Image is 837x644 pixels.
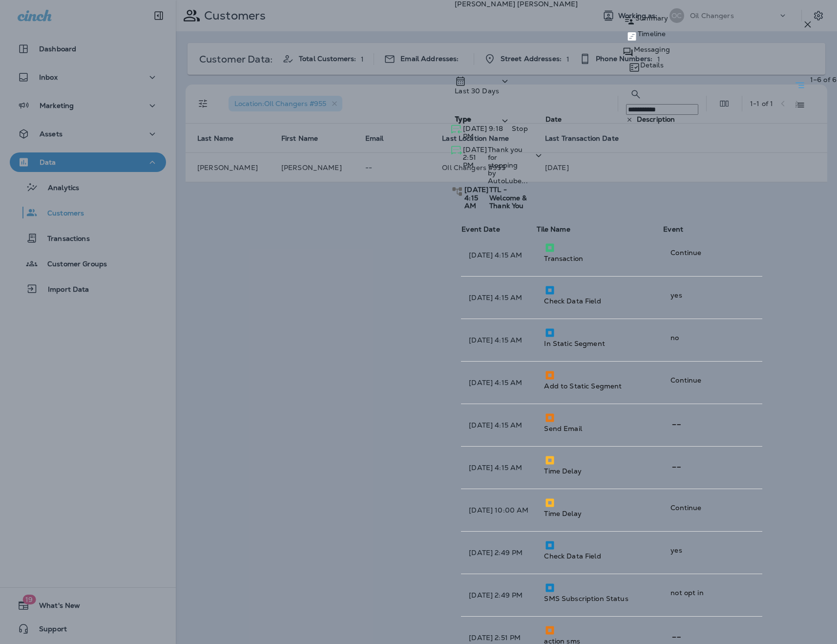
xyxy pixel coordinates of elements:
[461,225,500,234] span: Event Date
[670,588,754,598] p: not opt in
[670,503,754,513] p: Continue
[640,61,664,69] p: Details
[670,333,754,343] p: no
[451,124,462,133] span: Text Message - Received
[455,87,499,95] p: Last 30 Days
[463,146,487,169] p: [DATE] 2:51 PM
[638,30,666,38] p: Timeline
[469,591,528,599] p: [DATE] 2:49 PM
[469,421,528,429] p: [DATE] 4:15 AM
[451,145,462,154] span: Text Message - Delivered
[790,75,810,95] button: Summary View
[537,225,570,234] span: Tile Name
[463,125,511,140] p: [DATE] 9:18 PM
[544,594,655,603] p: SMS Subscription Status
[529,146,548,166] button: Expand
[670,290,754,300] p: yes
[544,339,655,348] p: In Static Segment
[469,294,528,301] p: [DATE] 4:15 AM
[544,381,655,391] p: Add to Static Segment
[469,506,528,514] p: [DATE] 10:00 AM
[488,145,528,185] span: Thank you for stopping by AutoLube...
[544,551,655,561] p: Check Data Field
[544,254,655,263] p: Transaction
[545,115,562,124] span: Date
[635,14,668,22] p: Summary
[544,509,655,518] p: Time Delay
[670,248,754,258] p: Continue
[544,424,655,433] p: Send Email
[544,296,655,306] p: Check Data Field
[670,375,754,385] p: Continue
[489,185,526,211] span: TTL - Welcome & Thank You
[469,379,528,386] p: [DATE] 4:15 AM
[469,464,528,472] p: [DATE] 4:15 AM
[512,124,528,133] span: Stop
[464,185,488,211] span: [DATE] 4:15 AM
[544,466,655,476] p: Time Delay
[469,336,528,344] p: [DATE] 4:15 AM
[455,115,471,124] span: Type
[451,186,463,195] span: Journey
[634,45,670,53] p: Messaging
[810,76,837,84] p: 1–6 of 6
[469,251,528,259] p: [DATE] 4:15 AM
[663,225,683,234] span: Event
[469,634,528,642] p: [DATE] 2:51 PM
[790,95,810,115] button: Log View
[637,115,675,124] span: Description
[670,545,754,555] p: yes
[469,549,528,557] p: [DATE] 2:49 PM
